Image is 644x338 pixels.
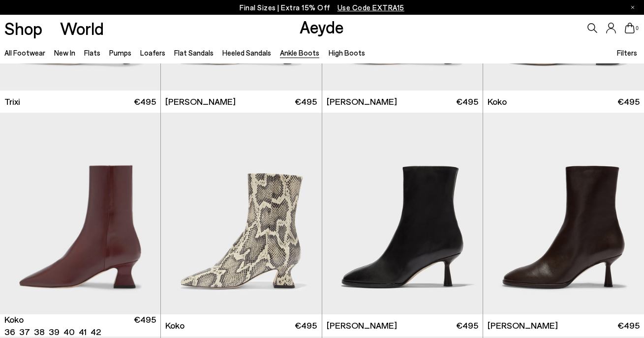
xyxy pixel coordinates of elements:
p: Final Sizes | Extra 15% Off [240,1,404,14]
img: Dorothy Soft Sock Boots [322,113,483,314]
li: 39 [49,326,60,338]
a: [PERSON_NAME] €495 [322,91,483,113]
a: Shop [4,20,42,37]
span: €495 [295,319,317,332]
a: Flat Sandals [174,48,214,57]
span: €495 [617,319,640,332]
ul: variant [4,326,98,338]
span: [PERSON_NAME] [165,95,236,108]
a: [PERSON_NAME] €495 [161,91,321,113]
span: Filters [617,48,637,57]
span: Trixi [4,95,20,108]
img: Koko Regal Heel Boots [161,113,321,314]
img: Dorothy Soft Sock Boots [483,113,644,314]
a: 0 [625,23,635,33]
span: €495 [295,95,317,108]
span: Koko [165,319,184,332]
a: Pumps [109,48,131,57]
span: €495 [456,319,478,332]
li: 38 [34,326,45,338]
a: Flats [84,48,100,57]
li: 37 [19,326,30,338]
a: [PERSON_NAME] €495 [483,314,644,337]
a: All Footwear [4,48,45,57]
a: Ankle Boots [280,48,319,57]
span: [PERSON_NAME] [327,95,397,108]
a: Heeled Sandals [222,48,271,57]
a: Aeyde [300,16,344,37]
span: €495 [617,95,640,108]
li: 40 [63,326,75,338]
span: €495 [456,95,478,108]
span: €495 [134,95,156,108]
span: Koko [4,313,24,326]
a: [PERSON_NAME] €495 [322,314,483,337]
li: 42 [91,326,101,338]
span: €495 [134,313,156,338]
span: [PERSON_NAME] [488,319,558,332]
img: Koko Leather Ankle Boots [160,113,321,314]
span: 0 [635,26,640,31]
span: Navigate to /collections/ss25-final-sizes [337,3,404,12]
a: High Boots [329,48,365,57]
a: Koko €495 [161,314,321,337]
div: 2 / 6 [160,113,321,314]
a: Loafers [140,48,165,57]
li: 41 [79,326,87,338]
span: [PERSON_NAME] [327,319,397,332]
li: 36 [4,326,15,338]
span: Koko [488,95,507,108]
a: World [60,20,104,37]
a: New In [54,48,75,57]
a: Koko €495 [483,91,644,113]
